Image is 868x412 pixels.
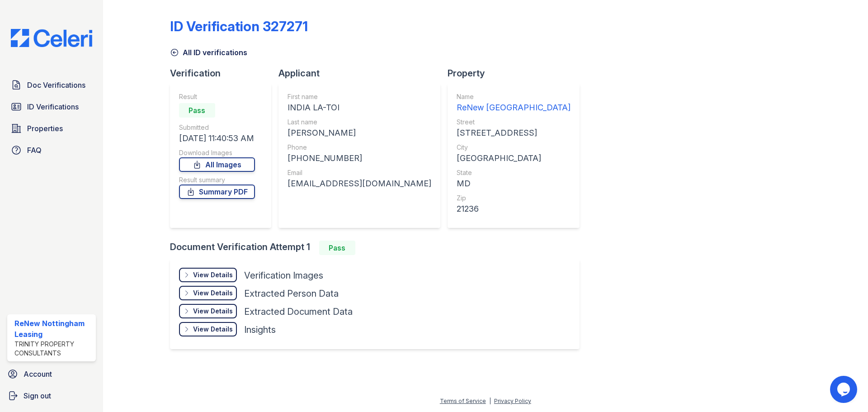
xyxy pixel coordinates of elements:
[7,119,96,137] a: Properties
[193,325,233,334] div: View Details
[193,270,233,279] div: View Details
[170,18,308,34] div: ID Verification 327271
[457,177,571,190] div: MD
[457,127,571,139] div: [STREET_ADDRESS]
[179,157,255,172] a: All Images
[440,398,486,404] a: Terms of Service
[457,118,571,127] div: Street
[27,101,79,112] span: ID Verifications
[4,387,99,405] a: Sign out
[457,101,571,114] div: ReNew [GEOGRAPHIC_DATA]
[179,185,255,199] a: Summary PDF
[193,307,233,316] div: View Details
[27,145,42,156] span: FAQ
[7,76,96,94] a: Doc Verifications
[244,305,353,318] div: Extracted Document Data
[179,92,255,101] div: Result
[27,123,63,134] span: Properties
[179,175,255,185] div: Result summary
[319,241,355,255] div: Pass
[7,98,96,116] a: ID Verifications
[4,365,99,383] a: Account
[288,168,431,177] div: Email
[457,168,571,177] div: State
[288,127,431,139] div: [PERSON_NAME]
[288,92,431,101] div: First name
[170,241,587,255] div: Document Verification Attempt 1
[170,47,247,58] a: All ID verifications
[24,369,52,379] span: Account
[193,289,233,298] div: View Details
[288,177,431,190] div: [EMAIL_ADDRESS][DOMAIN_NAME]
[457,92,571,114] a: Name ReNew [GEOGRAPHIC_DATA]
[244,269,323,282] div: Verification Images
[457,143,571,152] div: City
[244,323,276,336] div: Insights
[179,148,255,157] div: Download Images
[24,390,51,401] span: Sign out
[288,101,431,114] div: INDIA LA-TOI
[278,67,448,80] div: Applicant
[170,67,278,80] div: Verification
[14,318,92,340] div: ReNew Nottingham Leasing
[179,132,255,145] div: [DATE] 11:40:53 AM
[179,123,255,132] div: Submitted
[457,203,571,215] div: 21236
[494,398,531,404] a: Privacy Policy
[489,398,491,404] div: |
[7,141,96,159] a: FAQ
[27,80,85,90] span: Doc Verifications
[457,92,571,101] div: Name
[288,152,431,165] div: [PHONE_NUMBER]
[179,103,215,118] div: Pass
[457,194,571,203] div: Zip
[4,29,99,47] img: CE_Logo_Blue-a8612792a0a2168367f1c8372b55b34899dd931a85d93a1a3d3e32e68fde9ad4.png
[830,376,859,403] iframe: chat widget
[288,118,431,127] div: Last name
[14,340,92,358] div: Trinity Property Consultants
[288,143,431,152] div: Phone
[457,152,571,165] div: [GEOGRAPHIC_DATA]
[244,287,339,300] div: Extracted Person Data
[448,67,587,80] div: Property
